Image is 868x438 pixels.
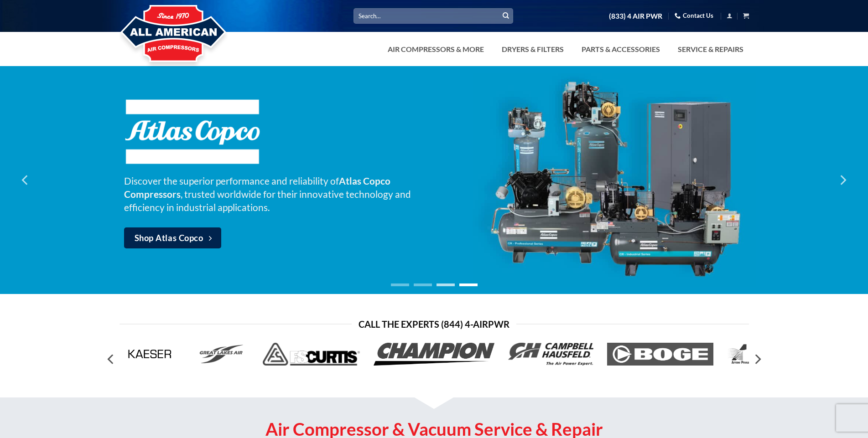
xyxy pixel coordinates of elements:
[675,9,713,23] a: Contact Us
[672,40,749,58] a: Service & Repairs
[496,40,569,58] a: Dryers & Filters
[834,157,851,203] button: Next
[135,232,203,245] span: Shop Atlas Copco
[103,350,120,368] button: Previous
[124,174,434,214] p: Discover the superior performance and reliability of , trusted worldwide for their innovative tec...
[124,175,390,200] strong: Atlas Copco Compressors
[391,283,409,286] li: Page dot 1
[609,8,662,24] a: (833) 4 AIR PWR
[437,283,455,286] li: Page dot 3
[124,227,222,248] a: Shop Atlas Copco
[414,283,432,286] li: Page dot 2
[124,98,261,165] img: Atlas Copco Compressors
[727,10,733,21] a: Login
[459,283,478,286] li: Page dot 4
[359,317,509,331] span: Call the Experts (844) 4-AirPwr
[749,350,765,368] button: Next
[473,73,755,287] img: Atlas Copco Compressors
[499,9,513,23] button: Submit
[576,40,665,58] a: Parts & Accessories
[353,8,513,23] input: Search…
[382,40,489,58] a: Air Compressors & More
[17,157,34,203] button: Previous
